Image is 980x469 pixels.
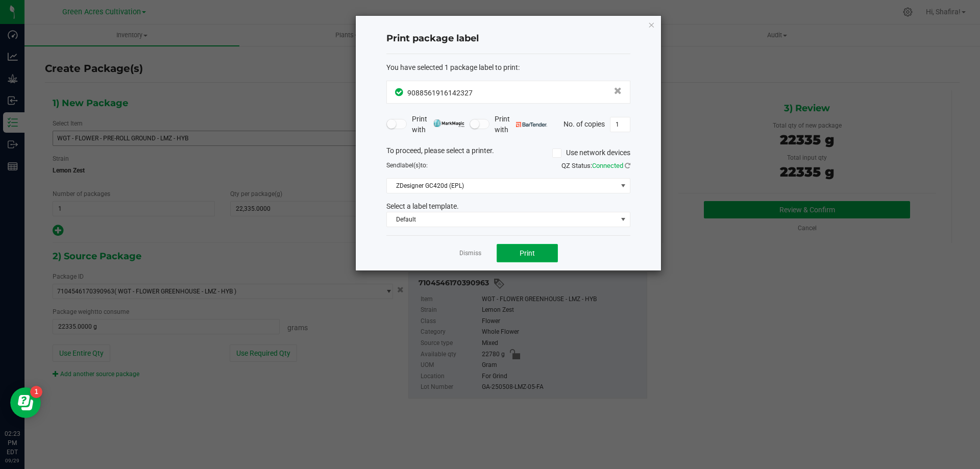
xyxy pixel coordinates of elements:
[561,162,630,169] span: QZ Status:
[30,386,42,398] iframe: Resource center unread badge
[516,122,547,127] img: bartender.png
[386,62,630,73] div: :
[400,162,421,169] span: label(s)
[459,249,481,258] a: Dismiss
[592,162,623,169] span: Connected
[379,145,638,161] div: To proceed, please select a printer.
[387,179,617,193] span: ZDesigner GC420d (EPL)
[10,387,41,418] iframe: Resource center
[563,119,605,128] span: No. of copies
[407,89,473,97] span: 9088561916142327
[387,212,617,227] span: Default
[497,244,558,262] button: Print
[412,114,464,135] span: Print with
[433,119,464,127] img: mark_magic_cybra.png
[552,147,630,158] label: Use network devices
[386,63,518,71] span: You have selected 1 package label to print
[386,32,630,45] h4: Print package label
[520,249,535,257] span: Print
[495,114,547,135] span: Print with
[379,201,638,212] div: Select a label template.
[395,87,405,97] span: In Sync
[386,162,428,169] span: Send to:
